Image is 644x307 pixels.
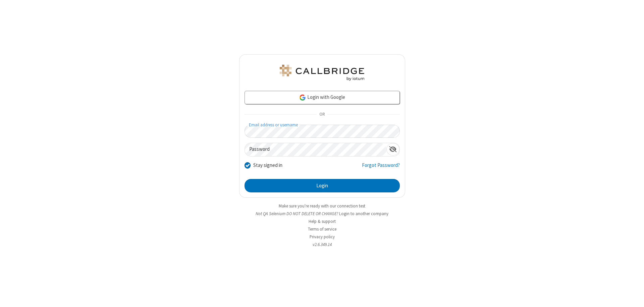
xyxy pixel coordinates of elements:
button: Login [245,179,400,192]
a: Privacy policy [310,234,335,240]
div: Show password [386,143,399,156]
a: Help & support [309,219,336,224]
button: Login to another company [339,210,388,217]
img: google-icon.png [299,94,306,101]
input: Email address or username [245,125,400,138]
a: Make sure you're ready with our connection test [279,203,365,209]
a: Forgot Password? [362,162,400,174]
a: Login with Google [245,91,400,104]
label: Stay signed in [253,162,282,169]
li: Not QA Selenium DO NOT DELETE OR CHANGE? [239,210,405,217]
img: QA Selenium DO NOT DELETE OR CHANGE [278,65,366,81]
li: v2.6.349.14 [239,241,405,248]
span: OR [317,110,327,119]
a: Terms of service [308,226,336,232]
input: Password [245,143,386,156]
